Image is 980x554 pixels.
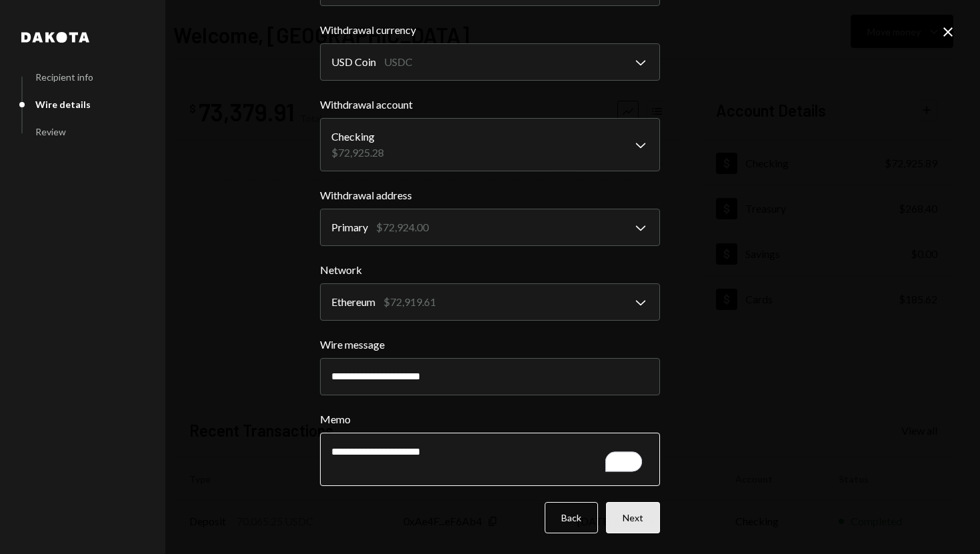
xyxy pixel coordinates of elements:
label: Wire message [320,337,660,353]
div: USDC [384,54,413,70]
div: Review [35,126,66,137]
label: Withdrawal address [320,187,660,203]
button: Withdrawal address [320,209,660,246]
button: Back [545,502,598,533]
label: Memo [320,411,660,427]
button: Withdrawal account [320,118,660,171]
div: $72,924.00 [376,219,429,235]
div: Wire details [35,99,91,110]
label: Withdrawal currency [320,22,660,38]
div: $72,919.61 [383,294,436,310]
button: Network [320,283,660,321]
textarea: To enrich screen reader interactions, please activate Accessibility in Grammarly extension settings [320,433,660,486]
label: Withdrawal account [320,97,660,113]
div: Recipient info [35,71,93,83]
label: Network [320,262,660,278]
button: Next [606,502,660,533]
button: Withdrawal currency [320,43,660,81]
